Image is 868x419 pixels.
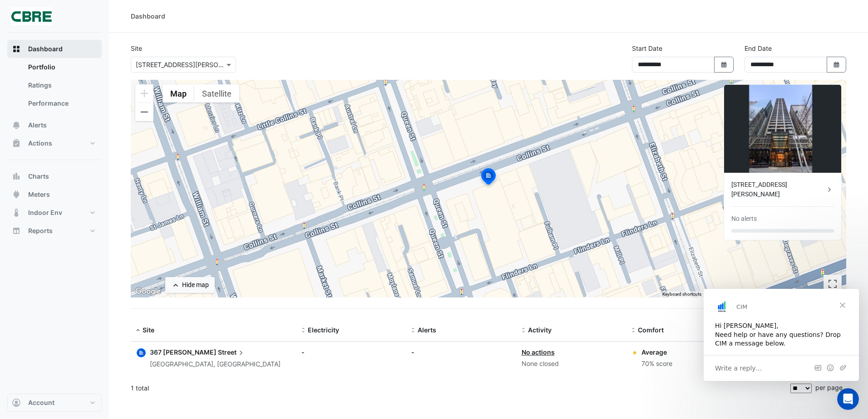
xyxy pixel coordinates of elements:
[28,44,63,54] span: Dashboard
[7,394,102,412] button: Account
[7,58,102,116] div: Dashboard
[21,76,102,94] a: Ratings
[528,326,552,334] span: Activity
[745,44,772,53] label: End Date
[218,347,246,357] span: Street
[478,167,498,189] img: site-pin-selected.svg
[28,139,52,148] span: Actions
[131,377,789,400] div: 1 total
[638,326,664,334] span: Comfort
[131,44,142,53] label: Site
[21,94,102,112] a: Performance
[135,84,153,102] button: Zoom in
[7,167,102,185] button: Charts
[28,208,62,217] span: Indoor Env
[301,347,400,357] div: -
[7,116,102,134] button: Alerts
[165,277,215,293] button: Hide map
[7,134,102,152] button: Actions
[7,40,102,58] button: Dashboard
[28,398,54,407] span: Account
[12,190,21,199] app-icon: Meters
[7,222,102,240] button: Reports
[28,226,53,235] span: Reports
[12,172,21,181] app-icon: Charts
[133,286,163,297] img: Google
[724,85,841,173] img: 367 Collins Street
[7,185,102,204] button: Meters
[133,286,163,297] a: Open this area in Google Maps (opens a new window)
[662,291,701,297] button: Keyboard shortcuts
[28,121,47,130] span: Alerts
[522,348,555,356] a: No actions
[411,347,510,357] div: -
[641,347,672,357] div: Average
[28,190,50,199] span: Meters
[731,214,757,224] div: No alerts
[837,388,859,410] iframe: Intercom live chat
[12,44,21,54] app-icon: Dashboard
[833,61,841,68] fa-icon: Select Date
[704,289,859,381] iframe: Intercom live chat message
[12,208,21,217] app-icon: Indoor Env
[418,326,436,334] span: Alerts
[131,11,165,21] div: Dashboard
[632,44,662,53] label: Start Date
[12,226,21,235] app-icon: Reports
[163,84,194,102] button: Show street map
[7,204,102,222] button: Indoor Env
[824,275,842,293] button: Toggle fullscreen view
[522,359,621,369] div: None closed
[21,58,102,76] a: Portfolio
[135,103,153,121] button: Zoom out
[11,7,52,25] img: Company Logo
[12,139,21,148] app-icon: Actions
[720,61,728,68] fa-icon: Select Date
[182,280,209,290] div: Hide map
[143,326,154,334] span: Site
[194,84,239,102] button: Show satellite imagery
[815,384,843,391] span: per page
[308,326,339,334] span: Electricity
[12,121,21,130] app-icon: Alerts
[641,359,672,369] div: 70% score
[28,172,49,181] span: Charts
[731,180,825,199] div: [STREET_ADDRESS][PERSON_NAME]
[150,348,217,356] span: 367 [PERSON_NAME]
[150,359,281,370] div: [GEOGRAPHIC_DATA], [GEOGRAPHIC_DATA]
